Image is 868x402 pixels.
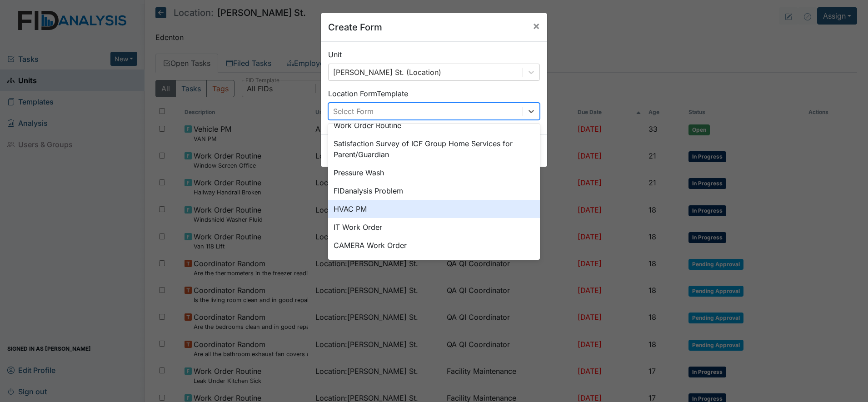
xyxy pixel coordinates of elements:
div: FIDanalysis Problem [328,182,540,200]
span: × [533,19,540,32]
div: [PERSON_NAME] St. (Location) [333,67,441,78]
div: CAMERA Work Order [328,236,540,254]
label: Location Form Template [328,88,408,99]
div: IT Work Order [328,218,540,236]
div: Select Form [333,106,374,117]
div: Pressure Wash [328,164,540,182]
div: HVAC PM [328,200,540,218]
button: Close [525,13,547,39]
div: Satisfaction Survey of ICF Group Home Services for Parent/Guardian [328,134,540,164]
div: APPLIANCE PM [328,254,540,273]
label: Unit [328,49,342,60]
h5: Create Form [328,20,382,34]
div: Work Order Routine [328,116,540,134]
